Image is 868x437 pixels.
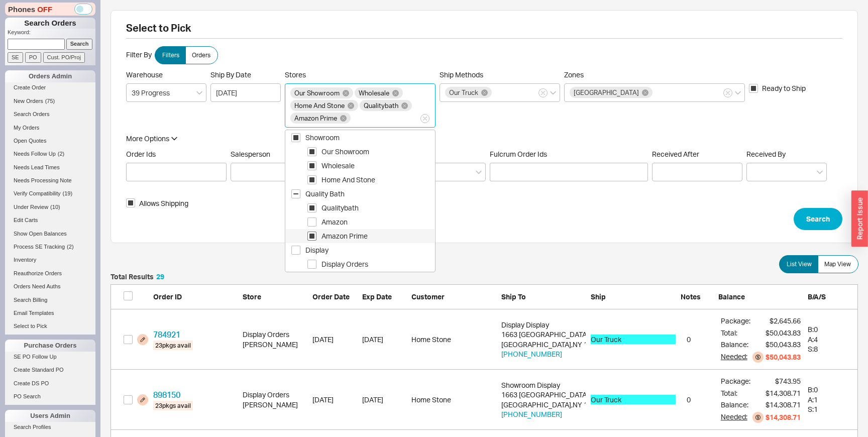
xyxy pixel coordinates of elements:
span: Select Display [291,246,300,255]
div: S: 1 [808,404,852,414]
a: Create DS PO [5,378,95,389]
span: Home And Stone [321,174,435,186]
input: Order Ids [129,164,135,178]
div: Showroom Display [501,380,586,390]
span: Search [806,213,830,225]
span: Our Truck [449,89,478,96]
span: 0 [681,395,697,405]
button: Search [794,208,842,230]
span: Warehouse [126,70,163,79]
div: Needed: [721,352,750,363]
div: 1/1/00 [362,335,407,345]
div: Users Admin [5,410,95,422]
span: Select Showroom [291,133,300,142]
div: Phones [5,3,95,16]
span: Select Display Orders [307,260,316,269]
span: Map View [824,260,851,268]
div: $50,043.83 [766,328,801,338]
span: 23 pkgs avail [153,341,193,350]
a: Needs Lead Times [5,162,95,173]
span: Qualitybath [321,202,435,214]
span: Needs Processing Note [14,177,72,183]
a: Search Profiles [5,422,95,432]
span: Our Showroom [321,146,435,158]
button: Ship Methods [538,88,548,97]
span: Amazon Prime [321,230,435,242]
span: Wholesale [321,160,435,172]
a: New Orders(75) [5,96,95,106]
div: Display Display [501,320,586,330]
button: [PHONE_NUMBER] [501,409,562,419]
button: [PHONE_NUMBER] [501,349,562,359]
a: Select to Pick [5,321,95,332]
span: Ready to Ship [762,83,806,93]
span: Amazon [321,216,435,228]
span: OFF [37,4,52,15]
a: Search Billing [5,295,95,305]
a: Open Quotes [5,136,95,146]
div: Balance: [721,340,750,350]
span: ( 2 ) [58,151,64,157]
div: Home Stone [411,395,496,405]
span: Salesperson [231,150,270,158]
div: 1/1/00 [362,395,407,405]
a: SE PO Follow Up [5,352,95,362]
input: Ship Methods [493,87,500,98]
span: Select Home And Stone [307,175,316,184]
span: Stores [285,70,436,79]
span: Filters [162,51,179,59]
a: Orders Need Auths [5,281,95,292]
span: Quality Bath [305,188,435,200]
a: My Orders [5,123,95,133]
span: Ship [591,292,606,301]
span: Wholesale [359,89,389,96]
div: Needed: [721,412,750,423]
a: 784921 [153,330,180,340]
input: Cust. PO/Proj [43,52,85,63]
a: Verify Compatibility(19) [5,188,95,199]
a: Process SE Tracking(2) [5,242,95,252]
input: Fulcrum Order Ids [493,164,499,178]
div: More Options [126,134,169,144]
div: [PERSON_NAME] [243,340,307,350]
div: A: 4 [808,335,852,345]
span: New Orders [14,98,43,104]
div: $14,308.71 [766,388,801,398]
div: Orders Admin [5,70,95,82]
span: Qualitybath [364,102,398,109]
span: Needs Follow Up [14,151,56,157]
p: Keyword: [8,29,95,39]
span: 0 [681,335,697,345]
span: Display Orders [321,258,435,270]
span: Display [305,244,435,256]
span: Select Amazon Prime [307,232,316,241]
div: Total: [721,328,750,338]
div: Our Truck [591,395,676,405]
div: 1663 [GEOGRAPHIC_DATA] [GEOGRAPHIC_DATA] , NY 11230 [501,380,586,419]
span: Exp Date [362,292,392,301]
div: 12/12/23 [312,335,357,345]
div: Total: [721,388,750,398]
div: [PERSON_NAME] [243,400,307,410]
div: B: 0 [808,324,852,335]
button: Zones [723,88,732,97]
div: $50,043.83 [766,352,801,362]
span: Customer [411,292,445,301]
span: ( 10 ) [50,204,60,210]
a: Edit Carts [5,215,95,226]
div: A: 1 [808,395,852,405]
a: Search Orders [5,109,95,120]
a: 898150 [153,390,180,400]
input: Select... [126,83,206,102]
span: Ship To [501,292,526,301]
div: Package: [721,316,750,326]
span: Store [243,292,261,301]
span: Balance [718,292,745,301]
span: ( 19 ) [63,190,73,196]
div: $50,043.83 [766,340,801,350]
a: Reauthorize Orders [5,268,95,279]
a: PO Search [5,391,95,402]
span: Showroom [305,132,435,144]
